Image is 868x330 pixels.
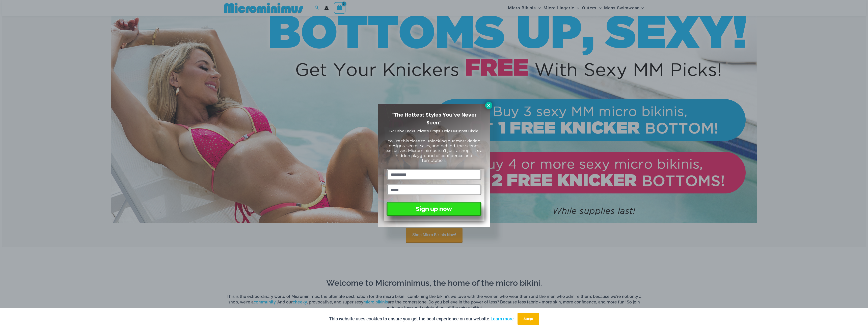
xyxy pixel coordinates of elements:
span: Exclusive Looks. Private Drops. Only Our Inner Circle. [389,128,479,134]
button: Sign up now [387,202,481,216]
span: You’re this close to unlocking our most daring designs, secret sales, and behind-the-scenes exclu... [386,139,482,163]
a: Learn more [491,316,514,321]
button: Close [485,102,492,109]
p: This website uses cookies to ensure you get the best experience on our website. [329,315,514,323]
button: Accept [518,313,539,325]
span: “The Hottest Styles You’ve Never Seen” [391,111,477,126]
